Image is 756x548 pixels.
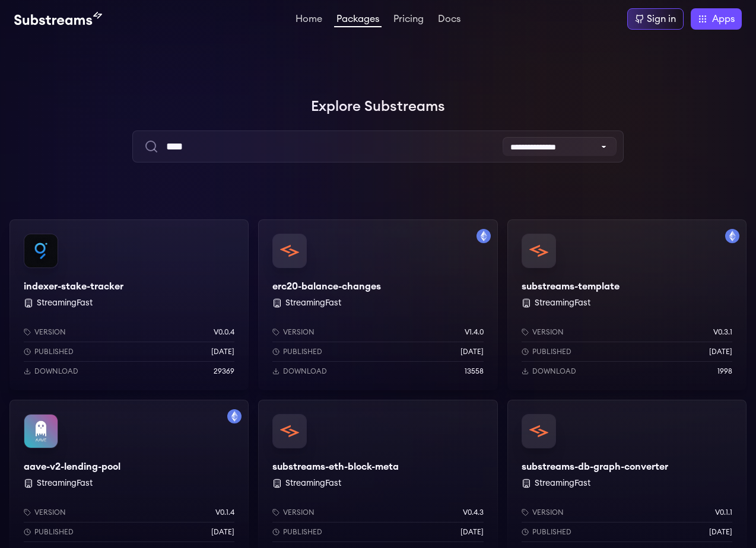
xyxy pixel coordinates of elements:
p: Version [283,508,315,517]
p: Version [532,327,564,337]
p: v1.4.0 [465,327,484,337]
span: Apps [712,12,735,26]
p: 13558 [465,367,484,376]
p: Published [34,347,74,356]
p: v0.0.4 [214,327,234,337]
button: StreamingFast [535,297,590,309]
p: Version [532,508,564,517]
button: StreamingFast [535,477,590,489]
a: Home [293,14,325,26]
button: StreamingFast [285,477,341,489]
p: Published [34,527,74,537]
a: indexer-stake-trackerindexer-stake-tracker StreamingFastVersionv0.0.4Published[DATE]Download29369 [9,219,249,390]
button: StreamingFast [285,297,341,309]
p: Published [532,527,571,537]
p: [DATE] [709,347,732,356]
p: 1998 [717,367,732,376]
p: [DATE] [211,527,234,537]
p: Download [532,367,576,376]
a: Filter by mainnet networksubstreams-templatesubstreams-template StreamingFastVersionv0.3.1Publish... [507,219,747,390]
p: [DATE] [460,527,484,537]
h1: Explore Substreams [9,95,747,119]
p: Download [283,367,327,376]
p: v0.3.1 [713,327,732,337]
p: Version [283,327,315,337]
img: Filter by mainnet network [725,229,739,243]
p: Published [283,527,322,537]
p: [DATE] [460,347,484,356]
button: StreamingFast [37,477,93,489]
p: v0.1.4 [215,508,234,517]
a: Sign in [627,8,684,30]
p: Version [34,327,66,337]
p: [DATE] [211,347,234,356]
a: Packages [334,14,382,27]
div: Sign in [647,12,676,26]
p: Published [283,347,322,356]
a: Docs [436,14,463,26]
p: Version [34,508,66,517]
p: v0.1.1 [715,508,732,517]
img: Substream's logo [14,12,102,26]
p: 29369 [214,367,234,376]
img: Filter by mainnet network [227,409,242,423]
a: Pricing [391,14,426,26]
p: Published [532,347,571,356]
button: StreamingFast [37,297,93,309]
p: Download [34,367,78,376]
a: Filter by mainnet networkerc20-balance-changeserc20-balance-changes StreamingFastVersionv1.4.0Pub... [258,219,497,390]
p: v0.4.3 [463,508,484,517]
img: Filter by mainnet network [477,229,491,243]
p: [DATE] [709,527,732,537]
